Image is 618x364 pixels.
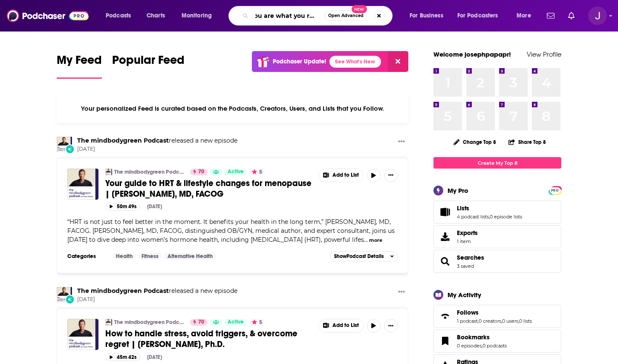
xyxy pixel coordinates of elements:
[67,169,98,200] img: Your guide to HRT & lifestyle changes for menopause | Jila Senemar, MD, FACOG
[501,318,502,324] span: ,
[511,9,542,23] button: open menu
[369,237,382,244] button: more
[457,343,482,349] a: 0 episodes
[57,53,102,72] span: My Feed
[105,328,297,350] span: How to handle stress, avoid triggers, & overcome regret | [PERSON_NAME], Ph.D.
[182,10,212,22] span: Monitoring
[588,6,607,25] span: Logged in as josephpapapr
[198,168,204,176] span: 70
[384,169,398,182] button: Show More Button
[543,9,558,23] a: Show notifications dropdown
[436,231,453,243] span: Exports
[252,9,324,23] input: Search podcasts, credits, & more...
[105,169,112,175] img: The mindbodygreen Podcast
[330,251,398,261] button: ShowPodcast Details
[332,322,359,329] span: Add to List
[550,187,560,193] a: PRO
[329,56,381,68] a: See What's New
[273,58,326,65] p: Podchaser Update!
[588,6,607,25] button: Show profile menu
[384,319,398,332] button: Show More Button
[502,318,518,324] a: 0 users
[164,253,216,260] a: Alternative Health
[67,319,98,350] a: How to handle stress, avoid triggers, & overcome regret | Caroline Leaf, Ph.D.
[100,9,142,23] button: open menu
[147,354,162,360] div: [DATE]
[448,186,468,195] div: My Pro
[457,263,474,269] a: 3 saved
[65,295,75,304] div: New Episode
[433,250,561,273] span: Searches
[457,333,490,341] span: Bookmarks
[190,319,208,326] a: 70
[105,353,140,361] button: 45m 42s
[527,50,561,58] a: View Profile
[489,214,490,220] span: ,
[57,53,102,79] a: My Feed
[228,168,244,176] span: Active
[478,318,479,324] span: ,
[457,309,479,316] span: Follows
[588,6,607,25] img: User Profile
[57,287,72,302] img: The mindbodygreen Podcast
[395,137,408,147] button: Show More Button
[141,9,170,23] a: Charts
[457,318,478,324] a: 1 podcast
[433,305,561,328] span: Follows
[105,328,312,350] a: How to handle stress, avoid triggers, & overcome regret | [PERSON_NAME], Ph.D.
[452,9,511,23] button: open menu
[77,137,237,145] h3: released a new episode
[457,214,489,220] a: 4 podcast lists
[7,8,89,24] img: Podchaser - Follow, Share and Rate Podcasts
[249,169,265,175] button: 5
[490,214,522,220] a: 0 episode lists
[436,255,453,267] a: Searches
[224,169,247,175] a: Active
[433,225,561,248] a: Exports
[105,319,112,326] img: The mindbodygreen Podcast
[77,146,237,153] span: [DATE]
[105,203,140,211] button: 50m 49s
[508,134,546,150] button: Share Top 8
[106,10,131,22] span: Podcasts
[433,157,561,169] a: Create My Top 8
[364,236,368,244] span: ...
[436,206,453,218] a: Lists
[404,9,454,23] button: open menu
[410,10,443,22] span: For Business
[457,10,498,22] span: For Podcasters
[319,169,363,182] button: Show More Button
[228,318,244,327] span: Active
[112,53,185,72] span: Popular Feed
[319,319,363,332] button: Show More Button
[457,254,484,261] span: Searches
[518,318,519,324] span: ,
[395,287,408,298] button: Show More Button
[67,253,106,260] h3: Categories
[519,318,532,324] a: 0 lists
[457,204,522,212] a: Lists
[324,11,367,21] button: Open AdvancedNew
[352,5,367,13] span: New
[457,309,532,316] a: Follows
[67,218,395,244] span: “HRT is not just to feel better in the moment. It benefits your health in the long term,” [PERSON...
[77,287,169,295] a: The mindbodygreen Podcast
[176,9,223,23] button: open menu
[57,94,408,123] div: Your personalized Feed is curated based on the Podcasts, Creators, Users, and Lists that you Follow.
[190,169,208,175] a: 70
[457,238,478,244] span: 1 item
[57,137,72,152] img: The mindbodygreen Podcast
[114,319,185,326] a: The mindbodygreen Podcast
[482,343,482,349] span: ,
[457,333,507,341] a: Bookmarks
[77,296,237,303] span: [DATE]
[112,53,185,79] a: Popular Feed
[433,330,561,353] span: Bookmarks
[334,253,384,259] span: Show Podcast Details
